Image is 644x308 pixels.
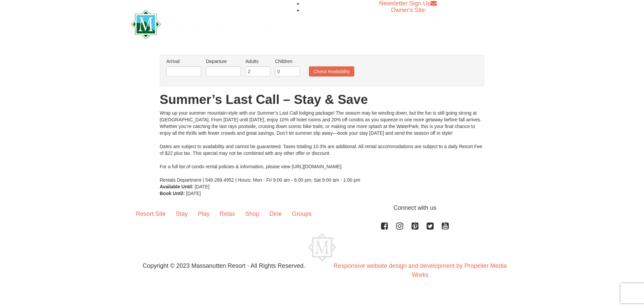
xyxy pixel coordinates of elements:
[193,203,215,224] a: Play
[240,203,264,224] a: Shop
[131,15,284,31] a: Massanutten Resort
[186,191,201,196] span: [DATE]
[264,203,287,224] a: Dine
[171,203,193,224] a: Stay
[309,66,354,76] button: Check Availability
[275,58,300,65] label: Children
[391,7,425,13] a: Owner's Site
[215,203,240,224] a: Relax
[166,58,201,65] label: Arrival
[131,10,284,39] img: Massanutten Resort Logo
[160,184,194,189] strong: Available Until:
[160,110,484,183] div: Wrap up your summer mountain-style with our Summer’s Last Call lodging package! The season may be...
[160,93,484,106] h1: Summer’s Last Call – Stay & Save
[246,58,270,65] label: Adults
[287,203,317,224] a: Groups
[126,261,322,270] p: Copyright © 2023 Massanutten Resort - All Rights Reserved.
[333,262,506,278] a: Responsive website design and development by Propeller Media Works
[206,58,241,65] label: Departure
[308,233,336,261] img: Massanutten Resort Logo
[195,184,210,189] span: [DATE]
[160,191,185,196] strong: Book Until:
[131,203,171,224] a: Resort Site
[131,203,513,212] p: Connect with us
